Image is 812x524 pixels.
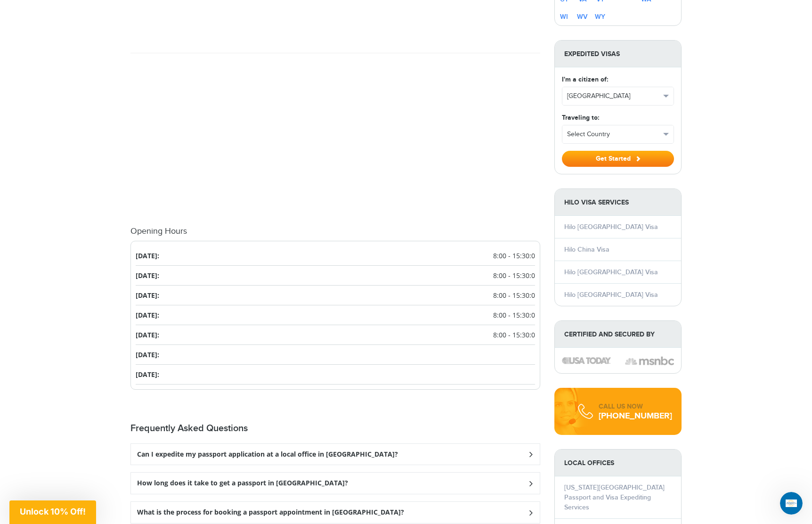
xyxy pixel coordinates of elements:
[780,492,803,515] iframe: Intercom live chat
[493,251,535,261] span: 8:00 - 15:30:0
[136,365,535,385] li: [DATE]:
[577,13,587,21] a: WV
[555,189,681,216] strong: Hilo Visa Services
[493,310,535,320] span: 8:00 - 15:30:0
[595,13,605,21] a: WY
[136,345,535,365] li: [DATE]:
[136,325,535,345] li: [DATE]:
[564,246,609,254] a: Hilo China Visa
[555,321,681,348] strong: Certified and Secured by
[130,423,540,434] h2: Frequently Asked Questions
[562,87,674,105] button: [GEOGRAPHIC_DATA]
[9,500,96,524] div: Unlock 10% Off!
[555,450,681,476] strong: LOCAL OFFICES
[562,151,674,167] button: Get Started
[493,270,535,280] span: 8:00 - 15:30:0
[562,125,674,143] button: Select Country
[599,411,672,421] div: [PHONE_NUMBER]
[555,41,681,67] strong: Expedited Visas
[560,13,568,21] a: WI
[562,74,608,84] label: I'm a citizen of:
[136,305,535,325] li: [DATE]:
[136,286,535,305] li: [DATE]:
[137,508,404,516] h3: What is the process for booking a passport appointment in [GEOGRAPHIC_DATA]?
[493,330,535,340] span: 8:00 - 15:30:0
[130,227,540,236] h4: Opening Hours
[137,479,348,487] h3: How long does it take to get a passport in [GEOGRAPHIC_DATA]?
[137,450,398,458] h3: Can I expedite my passport application at a local office in [GEOGRAPHIC_DATA]?
[136,266,535,286] li: [DATE]:
[564,223,658,231] a: Hilo [GEOGRAPHIC_DATA] Visa
[567,91,660,101] span: [GEOGRAPHIC_DATA]
[562,357,611,364] img: image description
[493,290,535,300] span: 8:00 - 15:30:0
[599,402,672,411] div: CALL US NOW
[136,246,535,266] li: [DATE]:
[567,130,660,139] span: Select Country
[564,268,658,276] a: Hilo [GEOGRAPHIC_DATA] Visa
[20,507,86,516] span: Unlock 10% Off!
[564,291,658,299] a: Hilo [GEOGRAPHIC_DATA] Visa
[564,483,665,511] a: [US_STATE][GEOGRAPHIC_DATA] Passport and Visa Expediting Services
[562,113,599,123] label: Traveling to:
[625,355,674,367] img: image description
